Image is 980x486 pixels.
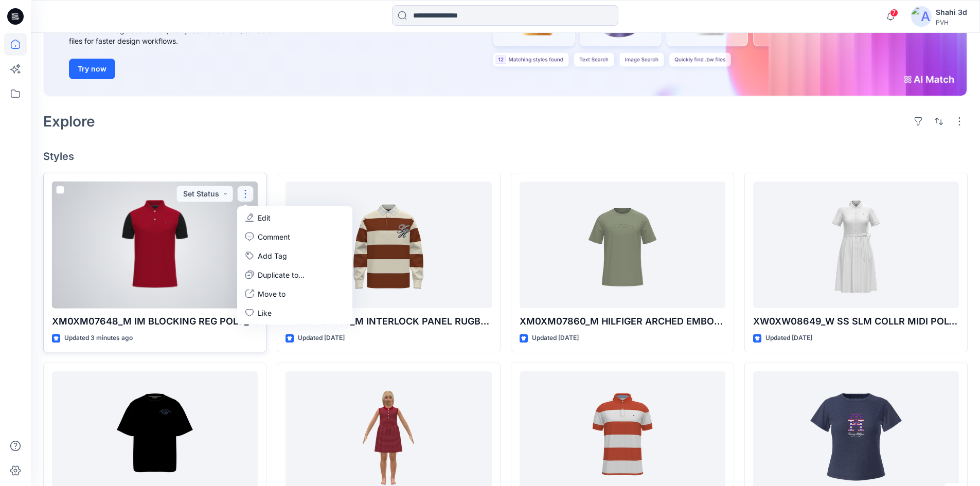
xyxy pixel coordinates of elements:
[890,9,898,17] span: 7
[258,231,290,242] p: Comment
[69,59,115,79] button: Try now
[239,208,350,227] a: Edit
[43,113,95,130] h2: Explore
[532,333,579,344] p: Updated [DATE]
[239,246,350,265] button: Add Tag
[936,6,967,19] div: Shahi 3d
[765,333,812,344] p: Updated [DATE]
[64,333,133,344] p: Updated 3 minutes ago
[298,333,345,344] p: Updated [DATE]
[936,19,967,26] div: PVH
[258,308,272,318] p: Like
[286,314,491,329] p: XM0XM07550_M INTERLOCK PANEL RUGBY POLO
[753,182,959,309] a: XW0XW08649_W SS SLM COLLR MIDI POLO DRS
[520,314,725,329] p: XM0XM07860_M HILFIGER ARCHED EMBOSSED TEE
[286,182,491,309] a: XM0XM07550_M INTERLOCK PANEL RUGBY POLO
[753,314,959,329] p: XW0XW08649_W SS SLM COLLR MIDI POLO DRS
[69,25,300,46] div: Use text or image search to quickly locate relevant, editable .bw files for faster design workflows.
[258,212,271,223] p: Edit
[258,269,305,280] p: Duplicate to...
[43,150,968,163] h4: Styles
[258,289,286,299] p: Move to
[52,182,258,309] a: XM0XM07648_M IM BLOCKING REG POLO_PROTO_V01
[520,182,725,309] a: XM0XM07860_M HILFIGER ARCHED EMBOSSED TEE
[52,314,258,329] p: XM0XM07648_M IM BLOCKING REG POLO_PROTO_V01
[911,6,932,27] img: avatar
